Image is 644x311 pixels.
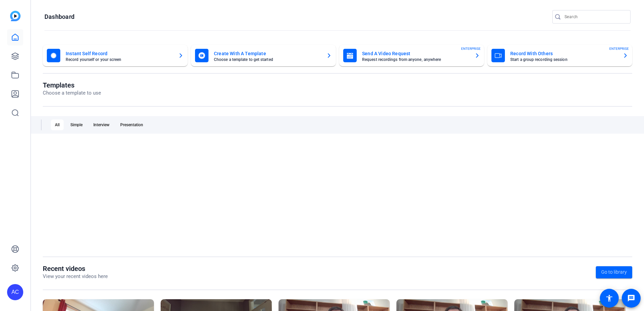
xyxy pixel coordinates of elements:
a: Go to library [596,266,632,278]
div: Simple [66,119,87,130]
span: ENTERPRISE [609,46,629,51]
button: Instant Self RecordRecord yourself or your screen [43,45,188,66]
button: Send A Video RequestRequest recordings from anyone, anywhereENTERPRISE [339,45,484,66]
div: Interview [89,119,114,130]
div: All [51,119,64,130]
button: Create With A TemplateChoose a template to get started [191,45,336,66]
div: Presentation [116,119,147,130]
mat-card-subtitle: Record yourself or your screen [66,58,173,62]
mat-card-title: Record With Others [510,49,617,58]
h1: Dashboard [44,13,74,21]
button: Record With OthersStart a group recording sessionENTERPRISE [487,45,632,66]
mat-card-title: Instant Self Record [66,49,173,58]
mat-icon: message [627,294,635,302]
h1: Templates [43,81,101,89]
img: blue-gradient.svg [10,11,21,21]
h1: Recent videos [43,265,108,273]
mat-card-title: Send A Video Request [362,49,469,58]
mat-icon: accessibility [605,294,613,302]
span: Go to library [601,269,627,276]
p: View your recent videos here [43,273,108,280]
div: AC [7,284,23,300]
p: Choose a template to use [43,89,101,97]
mat-card-subtitle: Start a group recording session [510,58,617,62]
mat-card-title: Create With A Template [214,49,321,58]
input: Search [565,13,625,21]
mat-card-subtitle: Request recordings from anyone, anywhere [362,58,469,62]
mat-card-subtitle: Choose a template to get started [214,58,321,62]
span: ENTERPRISE [461,46,481,51]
